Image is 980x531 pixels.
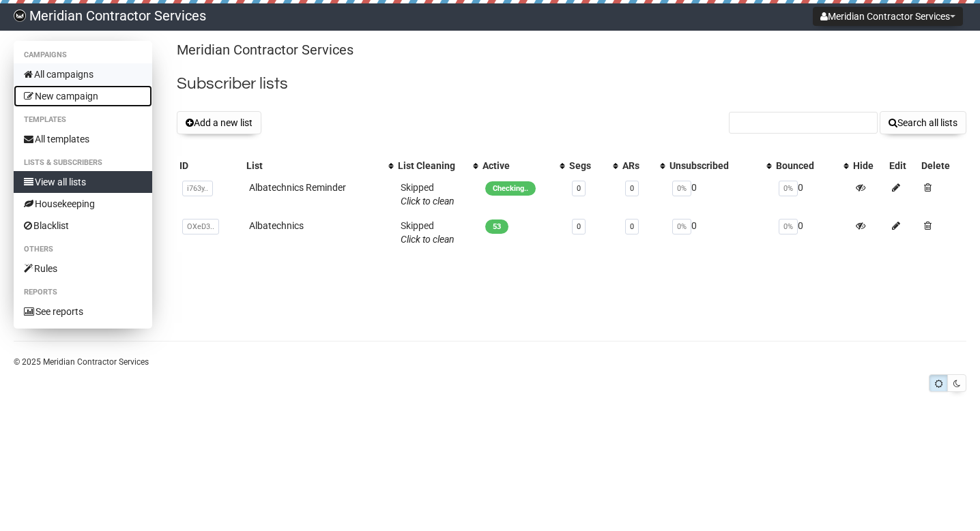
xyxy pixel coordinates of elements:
a: View all lists [14,171,152,193]
a: See reports [14,301,152,322]
td: 0 [667,213,773,252]
div: Unsubscribed [669,159,760,172]
a: Click to clean [401,196,455,207]
th: Bounced: No sort applied, activate to apply an ascending sort [773,156,850,175]
a: Rules [14,258,152,279]
a: 0 [577,222,581,231]
a: All campaigns [14,63,152,85]
th: ARs: No sort applied, activate to apply an ascending sort [620,156,667,175]
td: 0 [773,175,850,213]
div: Active [482,159,553,172]
a: All templates [14,128,152,150]
button: Add a new list [177,111,261,134]
li: Reports [14,284,152,301]
span: 0% [779,219,798,234]
th: ID: No sort applied, sorting is disabled [177,156,244,175]
a: Click to clean [401,234,455,245]
span: i763y.. [182,181,213,196]
button: Meridian Contractor Services [813,7,963,26]
p: Meridian Contractor Services [177,41,966,59]
span: 0% [672,219,691,234]
li: Others [14,241,152,258]
a: Blacklist [14,215,152,237]
h2: Subscriber lists [177,72,966,96]
div: ARs [622,159,653,172]
th: Active: No sort applied, activate to apply an ascending sort [480,156,566,175]
button: Search all lists [880,111,966,134]
p: © 2025 Meridian Contractor Services [14,354,966,369]
div: Bounced [776,159,836,172]
span: Skipped [401,220,455,245]
div: ID [179,159,241,172]
div: Segs [569,159,607,172]
img: 5410d19d42d50ed19e38de6fd0c4ca0c [14,10,26,22]
th: Hide: No sort applied, sorting is disabled [850,156,887,175]
a: Albatechnics Reminder [249,182,346,193]
th: List: No sort applied, activate to apply an ascending sort [244,156,395,175]
span: 0% [672,181,691,196]
a: 0 [577,184,581,193]
a: Housekeeping [14,193,152,215]
th: List Cleaning: No sort applied, activate to apply an ascending sort [395,156,480,175]
th: Delete: No sort applied, sorting is disabled [919,156,966,175]
th: Segs: No sort applied, activate to apply an ascending sort [566,156,620,175]
span: 53 [485,219,508,234]
div: Hide [853,159,884,172]
div: Delete [921,159,964,172]
div: Edit [889,159,915,172]
th: Unsubscribed: No sort applied, activate to apply an ascending sort [667,156,773,175]
a: Albatechnics [249,220,304,231]
div: List [246,159,381,172]
span: 0% [779,181,798,196]
li: Templates [14,112,152,128]
td: 0 [667,175,773,213]
a: 0 [630,222,634,231]
span: OXeD3.. [182,219,219,234]
li: Lists & subscribers [14,155,152,171]
span: Checking.. [485,181,536,196]
a: New campaign [14,85,152,107]
span: Skipped [401,182,455,207]
div: List Cleaning [398,159,466,172]
a: 0 [630,184,634,193]
li: Campaigns [14,47,152,63]
th: Edit: No sort applied, sorting is disabled [887,156,918,175]
td: 0 [773,213,850,252]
